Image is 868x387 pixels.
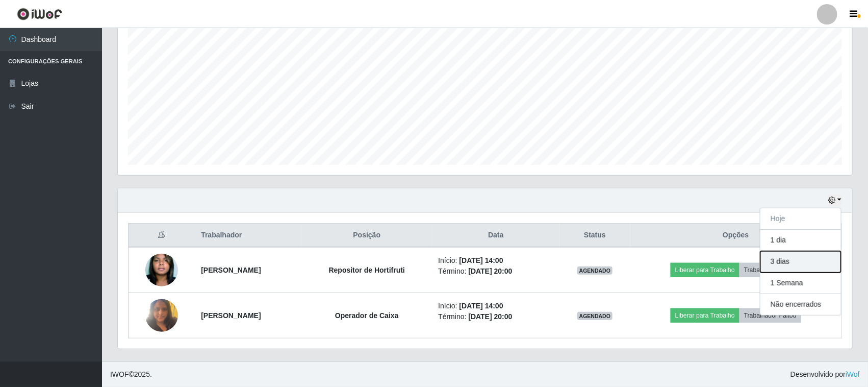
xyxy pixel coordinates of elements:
img: 1607161197094.jpeg [145,245,178,295]
span: AGENDADO [577,267,613,275]
span: © 2025 . [110,369,152,380]
time: [DATE] 20:00 [469,312,513,321]
th: Trabalhador [195,224,301,248]
button: Trabalhador Faltou [739,308,801,323]
button: Trabalhador Faltou [739,263,801,277]
strong: [PERSON_NAME] [201,266,261,274]
strong: [PERSON_NAME] [201,311,261,320]
th: Data [432,224,559,248]
button: Hoje [760,208,841,230]
span: IWOF [110,370,129,378]
time: [DATE] 14:00 [459,256,503,264]
span: AGENDADO [577,312,613,320]
button: 3 dias [760,251,841,273]
li: Término: [438,266,553,277]
button: Liberar para Trabalho [671,263,739,277]
strong: Operador de Caixa [335,311,399,320]
time: [DATE] 20:00 [469,267,513,275]
span: Desenvolvido por [790,369,860,380]
strong: Repositor de Hortifruti [329,266,405,274]
img: CoreUI Logo [17,8,62,20]
button: Não encerrados [760,294,841,315]
li: Início: [438,301,553,311]
li: Término: [438,311,553,322]
li: Início: [438,255,553,266]
button: Liberar para Trabalho [671,308,739,323]
a: iWof [846,370,860,378]
button: 1 Semana [760,273,841,294]
th: Posição [301,224,432,248]
time: [DATE] 14:00 [459,302,503,310]
img: 1755699349623.jpeg [145,294,178,337]
th: Status [559,224,630,248]
th: Opções [630,224,842,248]
button: 1 dia [760,230,841,251]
